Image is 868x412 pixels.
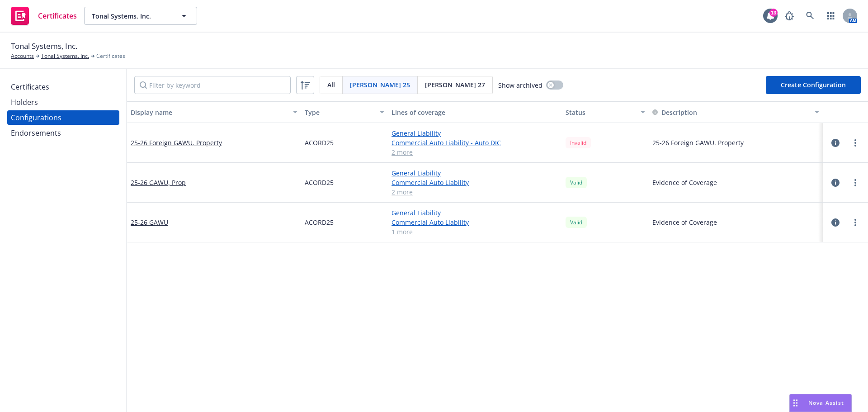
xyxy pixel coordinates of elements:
div: Configurations [11,110,61,125]
button: Type [301,101,388,123]
a: 2 more [392,147,558,157]
input: Filter by keyword [134,76,291,94]
div: Certificates [11,80,49,94]
a: 25-26 GAWU [131,218,168,227]
div: Lines of coverage [392,108,558,117]
div: Type [305,108,374,117]
button: Create Configuration [766,76,861,94]
div: Endorsements [11,126,61,140]
button: 25-26 Foreign GAWU. Property [652,138,744,147]
a: Endorsements [7,126,119,140]
div: Status [566,108,635,117]
span: Show archived [498,81,542,90]
button: Evidence of Coverage [652,178,717,187]
div: Toggle SortBy [652,108,809,117]
div: Invalid [566,137,591,148]
span: Nova Assist [808,399,844,407]
button: Status [562,101,649,123]
a: General Liability [392,168,558,178]
a: Accounts [11,52,34,60]
span: [PERSON_NAME] 25 [350,80,410,90]
a: General Liability [392,128,558,138]
button: Tonal Systems, Inc. [84,7,197,25]
a: 2 more [392,187,558,197]
div: Holders [11,95,38,109]
button: Evidence of Coverage [652,218,717,227]
a: Certificates [7,3,80,28]
a: 25-26 GAWU, Prop [131,178,186,187]
div: 13 [769,9,778,17]
a: Configurations [7,110,119,125]
a: more [850,217,861,228]
a: General Liability [392,208,558,218]
a: 25-26 Foreign GAWU. Property [131,138,222,147]
a: Switch app [822,7,840,25]
a: Commercial Auto Liability [392,178,558,187]
a: Certificates [7,80,119,94]
span: All [327,80,335,90]
a: Holders [7,95,119,109]
a: Tonal Systems, Inc. [41,52,89,60]
a: 1 more [392,227,558,237]
a: Report a Bug [780,7,798,25]
button: Lines of coverage [388,101,562,123]
a: Commercial Auto Liability [392,218,558,227]
div: Valid [566,177,587,188]
div: ACORD25 [301,203,388,242]
div: ACORD25 [301,123,388,163]
a: more [850,137,861,148]
span: Tonal Systems, Inc. [11,40,77,52]
div: Drag to move [790,394,801,412]
div: Display name [131,108,288,117]
div: ACORD25 [301,163,388,203]
span: [PERSON_NAME] 27 [425,80,485,90]
button: Nova Assist [789,394,852,412]
a: more [850,177,861,188]
div: Valid [566,217,587,228]
button: Description [652,108,697,117]
button: Display name [127,101,301,123]
a: Search [801,7,819,25]
a: Commercial Auto Liability - Auto DIC [392,138,558,147]
span: Certificates [96,52,125,60]
span: Tonal Systems, Inc. [92,11,170,21]
span: Certificates [38,12,77,19]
